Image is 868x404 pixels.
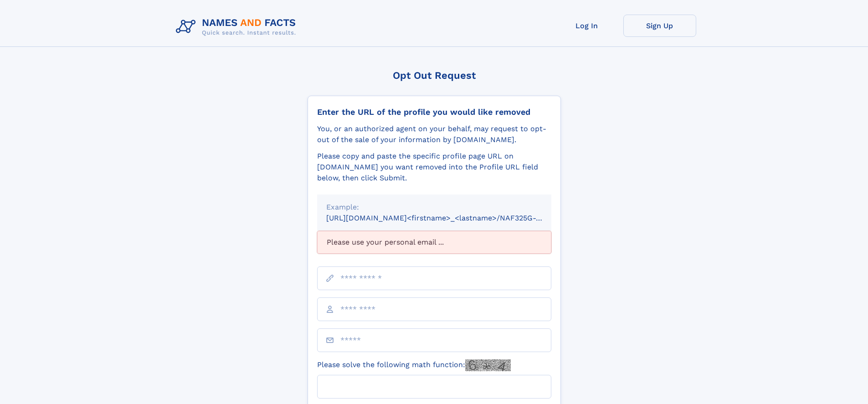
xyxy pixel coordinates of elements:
label: Please solve the following math function: [317,359,511,371]
div: Please use your personal email ... [317,231,551,254]
div: You, or an authorized agent on your behalf, may request to opt-out of the sale of your informatio... [317,123,551,145]
img: Logo Names and Facts [172,15,303,39]
small: [URL][DOMAIN_NAME]<firstname>_<lastname>/NAF325G-xxxxxxxx [326,214,569,222]
a: Log In [550,15,623,37]
div: Please copy and paste the specific profile page URL on [DOMAIN_NAME] you want removed into the Pr... [317,151,551,184]
div: Opt Out Request [308,70,561,81]
div: Enter the URL of the profile you would like removed [317,107,551,117]
div: Example: [326,202,542,213]
a: Sign Up [623,15,696,37]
